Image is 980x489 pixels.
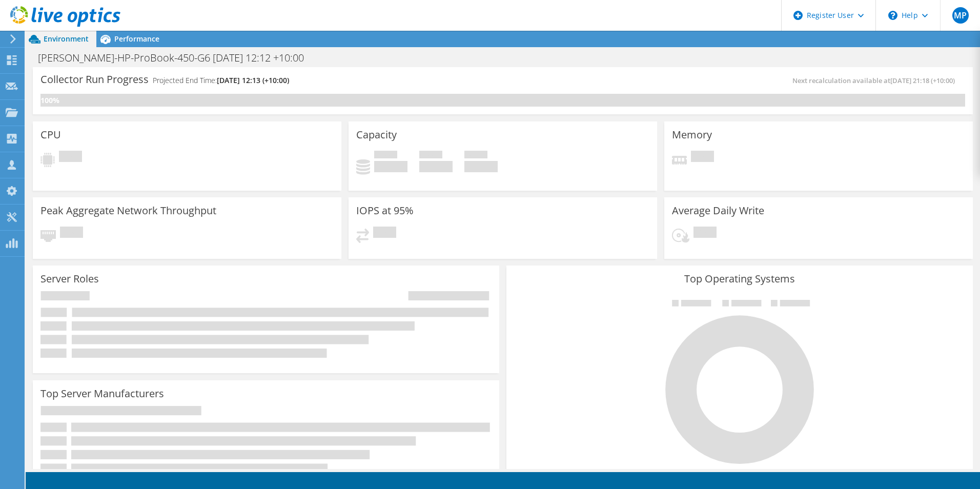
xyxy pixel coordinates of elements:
[40,273,99,284] h3: Server Roles
[890,76,955,85] span: [DATE] 21:18 (+10:00)
[59,151,82,165] span: Pending
[33,52,320,64] h1: [PERSON_NAME]-HP-ProBook-450-G6 [DATE] 12:12 +10:00
[40,129,61,140] h3: CPU
[374,161,407,172] h4: 0 GiB
[373,227,396,240] span: Pending
[464,151,487,161] span: Total
[888,11,897,20] svg: \n
[952,7,969,24] span: MP
[44,34,89,44] span: Environment
[40,205,216,216] h3: Peak Aggregate Network Throughput
[356,205,414,216] h3: IOPS at 95%
[419,151,442,161] span: Free
[672,205,764,216] h3: Average Daily Write
[514,273,965,284] h3: Top Operating Systems
[40,388,164,399] h3: Top Server Manufacturers
[60,227,83,240] span: Pending
[374,151,397,161] span: Used
[114,34,159,44] span: Performance
[419,161,453,172] h4: 0 GiB
[464,161,498,172] h4: 0 GiB
[691,151,714,165] span: Pending
[217,75,289,85] span: [DATE] 12:13 (+10:00)
[693,227,717,240] span: Pending
[153,75,289,86] h4: Projected End Time:
[672,129,712,140] h3: Memory
[356,129,397,140] h3: Capacity
[792,76,960,85] span: Next recalculation available at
